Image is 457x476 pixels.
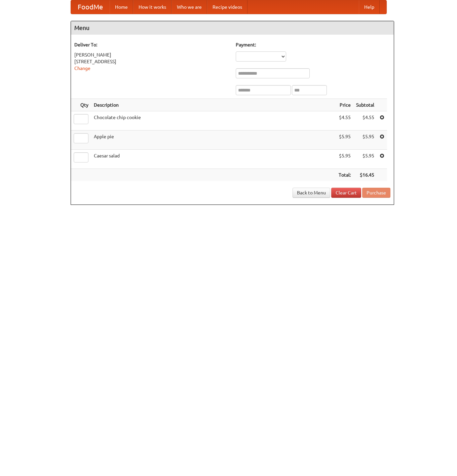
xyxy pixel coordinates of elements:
[71,99,91,111] th: Qty
[336,131,353,150] td: $5.95
[353,169,377,181] th: $16.45
[236,41,390,48] h5: Payment:
[331,188,361,198] a: Clear Cart
[74,66,90,71] a: Change
[336,111,353,131] td: $4.55
[353,131,377,150] td: $5.95
[362,188,390,198] button: Purchase
[336,150,353,169] td: $5.95
[172,0,207,14] a: Who we are
[207,0,247,14] a: Recipe videos
[91,131,336,150] td: Apple pie
[336,169,353,181] th: Total:
[91,111,336,131] td: Chocolate chip cookie
[91,150,336,169] td: Caesar salad
[74,41,229,48] h5: Deliver To:
[353,111,377,131] td: $4.55
[133,0,172,14] a: How it works
[359,0,380,14] a: Help
[293,188,330,198] a: Back to Menu
[91,99,336,111] th: Description
[353,99,377,111] th: Subtotal
[336,99,353,111] th: Price
[74,51,229,58] div: [PERSON_NAME]
[71,0,110,14] a: FoodMe
[110,0,133,14] a: Home
[74,58,229,65] div: [STREET_ADDRESS]
[71,21,394,35] h4: Menu
[353,150,377,169] td: $5.95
